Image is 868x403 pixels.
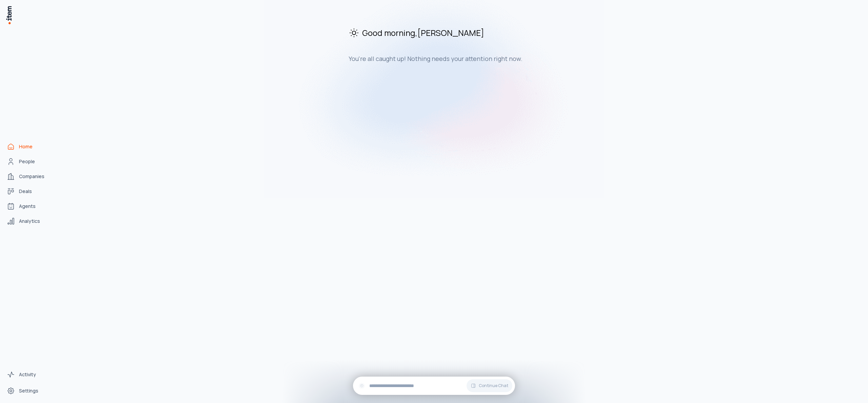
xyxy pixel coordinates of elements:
[19,158,35,165] span: People
[19,173,44,180] span: Companies
[19,203,36,210] span: Agents
[19,371,36,378] span: Activity
[19,218,40,225] span: Analytics
[479,383,508,388] span: Continue Chat
[353,377,515,395] div: Continue Chat
[349,55,576,63] h3: You're all caught up! Nothing needs your attention right now.
[5,5,12,25] img: Item Brain Logo
[4,185,56,198] a: Deals
[4,155,56,168] a: People
[4,199,56,213] a: Agents
[4,170,56,183] a: Companies
[19,143,33,150] span: Home
[349,27,576,38] h2: Good morning , [PERSON_NAME]
[4,384,56,398] a: Settings
[19,387,38,394] span: Settings
[467,379,512,392] button: Continue Chat
[4,368,56,381] a: Activity
[4,140,56,153] a: Home
[4,214,56,228] a: Analytics
[19,188,32,195] span: Deals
